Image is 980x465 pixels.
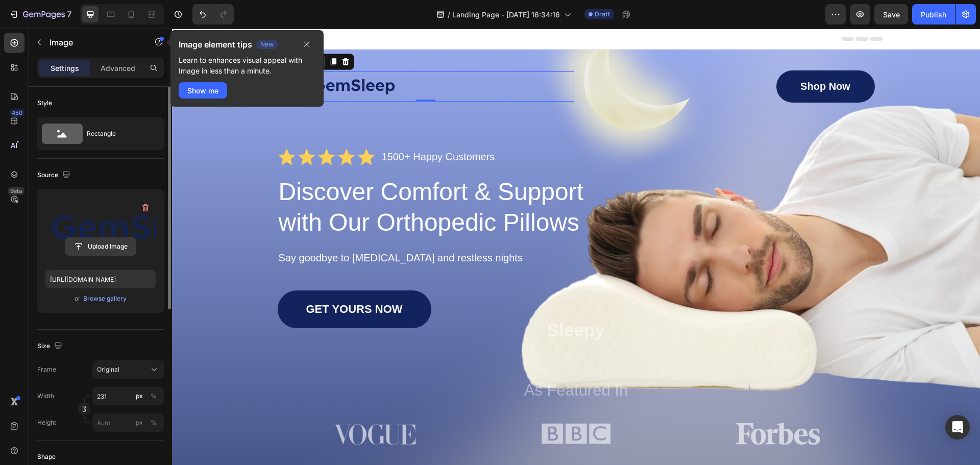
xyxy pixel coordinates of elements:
div: Shape [37,452,56,461]
div: Undo/Redo [192,4,234,25]
a: Shop Now [604,42,703,74]
span: Original [97,365,119,374]
h1: Discover Comfort & Support with Our Orthopedic Pillows [106,147,426,210]
p: 7 [67,8,71,20]
button: Publish [912,4,955,25]
p: GET YOURS NOW [134,274,230,288]
img: gempages_432750572815254551-d1eb1a07-6278-4e3e-a013-e123f78f1c28.png [560,393,652,417]
p: Image [50,36,136,48]
div: px [136,418,143,427]
img: gempages_432750572815254551-b7824e63-81fd-4548-b6d5-e9813f09073b.png [161,395,244,417]
p: 1500+ Happy Customers [210,122,323,135]
p: Sleepy [107,290,702,313]
button: px [148,390,160,402]
label: Width [37,391,54,401]
div: Beta [8,187,24,195]
div: Browse gallery [83,294,127,303]
div: Publish [921,9,946,20]
input: https://example.com/image.jpg [45,270,156,288]
div: Rectangle [87,122,149,145]
p: Advanced [101,63,135,74]
button: Original [92,360,164,379]
button: px [148,417,160,429]
span: Save [883,10,900,19]
div: px [136,391,143,401]
span: Landing Page - [DATE] 16:34:16 [452,9,560,20]
div: Style [37,99,52,108]
img: gempages_432750572815254551-914f7300-9852-4447-9fc2-3310ceb46f85.png [369,389,439,421]
span: / [448,9,450,20]
div: % [151,418,157,427]
span: or [75,292,81,305]
div: 450 [10,109,24,117]
p: As Featured In [107,352,702,372]
div: % [151,391,157,401]
p: Shop Now [628,52,678,64]
input: px% [92,413,164,432]
span: Draft [595,10,610,19]
label: Frame [37,365,56,374]
button: % [133,390,145,402]
input: px% [92,387,164,405]
button: Upload Image [65,237,136,256]
button: 7 [4,4,76,25]
button: Save [874,4,908,25]
button: Browse gallery [83,293,127,304]
p: Say goodbye to [MEDICAL_DATA] and restless nights [107,223,702,236]
p: Settings [51,63,79,74]
div: Source [37,168,72,182]
label: Height [37,418,56,427]
a: GET YOURS NOW [106,262,259,300]
div: Open Intercom Messenger [945,415,970,439]
button: % [133,417,145,429]
iframe: Design area [172,29,980,465]
div: Size [37,339,64,353]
